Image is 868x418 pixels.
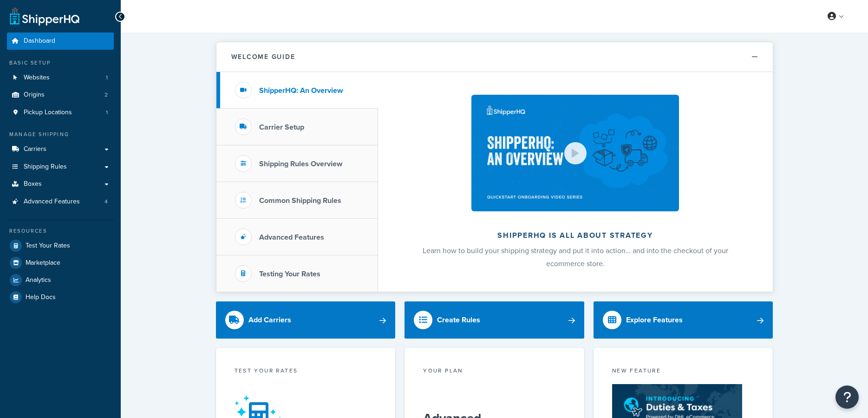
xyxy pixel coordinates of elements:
a: Create Rules [405,301,584,339]
h3: Testing Your Rates [259,270,320,278]
div: Create Rules [437,313,480,327]
div: Your Plan [423,366,566,377]
h2: ShipperHQ is all about strategy [403,231,748,240]
div: Explore Features [626,313,683,327]
a: Analytics [7,272,114,288]
li: Advanced Features [7,193,114,210]
a: Websites1 [7,69,114,86]
h3: Advanced Features [259,233,324,242]
li: Origins [7,86,114,104]
img: ShipperHQ is all about strategy [471,95,679,211]
span: Advanced Features [24,198,80,206]
a: Dashboard [7,33,114,50]
span: Carriers [24,145,46,153]
span: 1 [106,109,108,117]
h3: Shipping Rules Overview [259,160,342,168]
a: Shipping Rules [7,158,114,176]
span: Test Your Rates [26,242,70,250]
button: Welcome Guide [216,42,773,72]
span: Websites [24,74,50,82]
div: Basic Setup [7,59,114,67]
div: Resources [7,227,114,235]
a: Help Docs [7,289,114,306]
span: Learn how to build your shipping strategy and put it into action… and into the checkout of your e... [423,245,728,269]
span: Shipping Rules [24,163,67,171]
a: Origins2 [7,86,114,104]
span: Origins [24,91,45,99]
h3: ShipperHQ: An Overview [259,86,343,95]
span: Boxes [24,180,42,188]
span: 4 [104,198,108,206]
div: Add Carriers [248,313,291,327]
div: New Feature [612,366,755,377]
li: Websites [7,69,114,86]
a: Carriers [7,141,114,158]
div: Manage Shipping [7,131,114,138]
li: Pickup Locations [7,104,114,121]
span: 1 [106,74,108,82]
a: Add Carriers [216,301,396,339]
a: Pickup Locations1 [7,104,114,121]
div: Test your rates [235,366,377,377]
h2: Welcome Guide [231,53,295,60]
a: Marketplace [7,255,114,271]
span: Analytics [26,276,51,284]
a: Advanced Features4 [7,193,114,210]
span: Help Docs [26,294,56,301]
a: Explore Features [594,301,773,339]
a: Test Your Rates [7,237,114,254]
span: Pickup Locations [24,109,72,117]
h3: Carrier Setup [259,123,304,131]
h3: Common Shipping Rules [259,196,341,205]
span: Dashboard [24,37,55,45]
span: Marketplace [26,259,60,267]
button: Open Resource Center [835,385,859,409]
a: Boxes [7,176,114,193]
span: 2 [104,91,108,99]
